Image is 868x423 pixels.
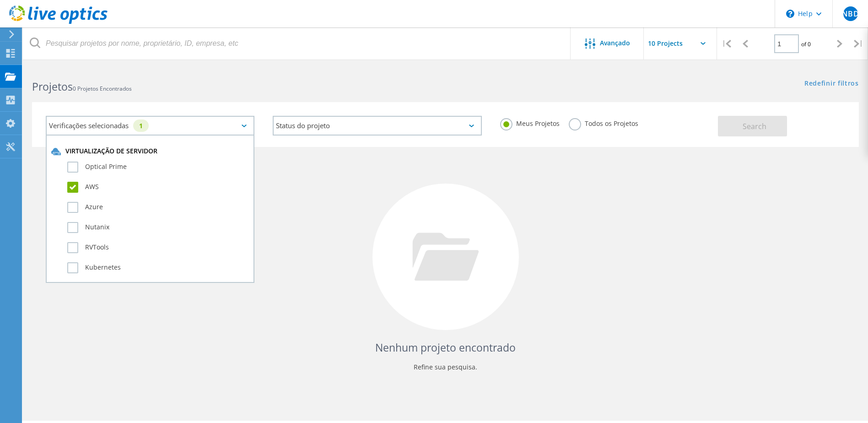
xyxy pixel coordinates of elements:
label: AWS [67,182,249,193]
div: Status do projeto [273,116,481,136]
label: RVTools [67,242,249,253]
a: Live Optics Dashboard [9,19,108,26]
span: Search [743,121,766,131]
div: Virtualização de servidor [51,147,249,156]
div: | [849,27,868,60]
p: Refine sua pesquisa. [41,360,850,374]
label: Meus Projetos [500,118,560,127]
svg: \n [786,10,794,18]
label: Optical Prime [67,162,249,173]
a: Redefinir filtros [804,80,859,88]
div: 1 [133,119,149,132]
div: | [717,27,736,60]
h4: Nenhum projeto encontrado [41,340,850,355]
span: Avançado [600,40,630,46]
span: of 0 [801,40,811,48]
label: Azure [67,202,249,213]
span: 0 Projetos Encontrados [73,85,132,92]
label: Kubernetes [67,262,249,273]
div: Verificações selecionadas [46,116,254,136]
label: Todos os Projetos [569,118,638,127]
label: Nutanix [67,222,249,233]
span: FNBDS [838,10,863,17]
b: Projetos [32,79,73,94]
input: Pesquisar projetos por nome, proprietário, ID, empresa, etc [23,27,571,60]
button: Search [718,116,787,136]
